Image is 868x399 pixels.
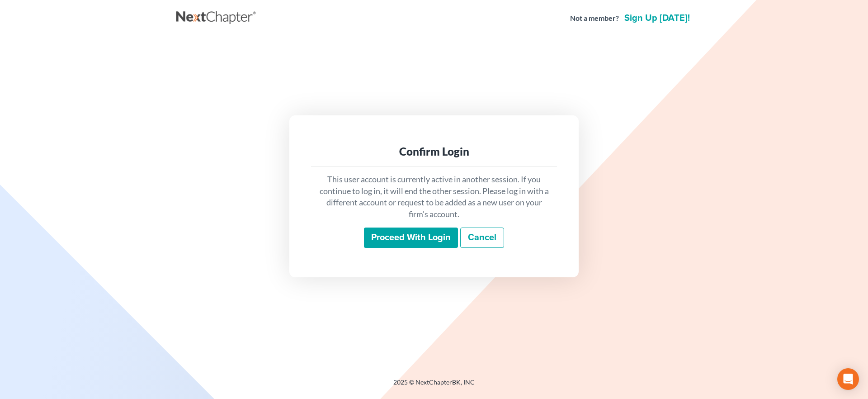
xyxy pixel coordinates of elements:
[623,14,692,23] a: Sign up [DATE]!
[570,13,619,24] strong: Not a member?
[364,228,458,248] input: Proceed with login
[460,228,504,248] a: Cancel
[318,174,550,220] p: This user account is currently active in another session. If you continue to log in, it will end ...
[176,378,692,394] div: 2025 © NextChapterBK, INC
[837,368,859,390] div: Open Intercom Messenger
[318,144,550,159] div: Confirm Login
